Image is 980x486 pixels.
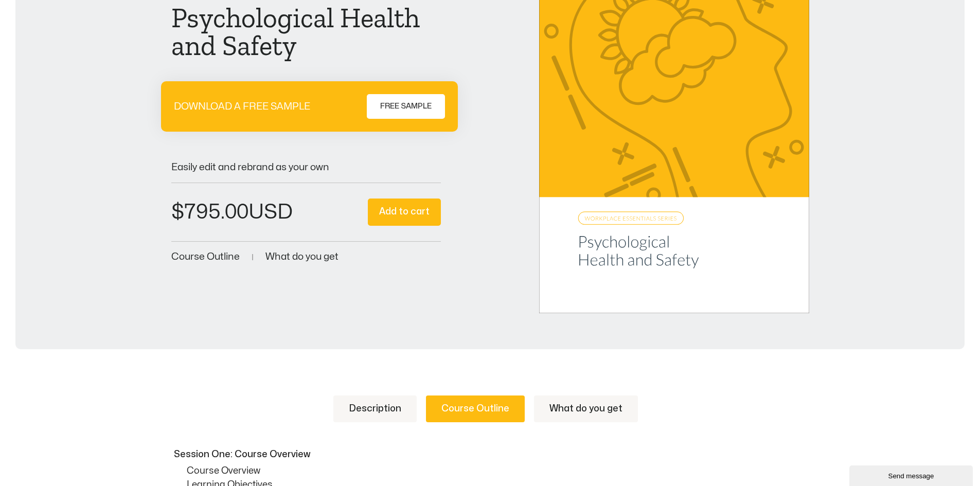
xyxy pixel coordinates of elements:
p: DOWNLOAD A FREE SAMPLE [174,102,310,112]
span: FREE SAMPLE [380,100,432,113]
p: Easily edit and rebrand as your own [171,163,441,172]
p: Course Overview [187,464,809,478]
a: FREE SAMPLE [367,94,445,119]
a: What do you get [265,252,338,262]
a: Course Outline [426,395,525,422]
span: $ [171,202,184,222]
a: Course Outline [171,252,240,262]
button: Add to cart [368,199,441,226]
bdi: 795.00 [171,202,248,222]
iframe: chat widget [849,463,975,486]
h1: Psychological Health and Safety [171,4,441,60]
p: Session One: Course Overview [174,447,807,461]
a: What do you get [534,395,638,422]
a: Description [333,395,417,422]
